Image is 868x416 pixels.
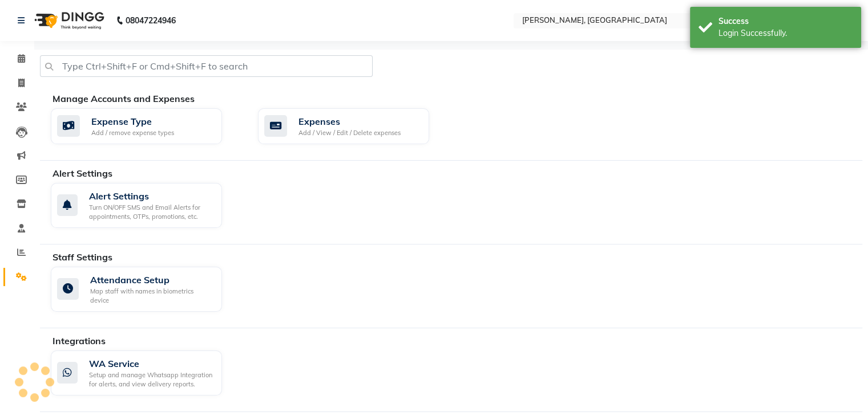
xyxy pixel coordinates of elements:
[51,350,241,395] a: WA ServiceSetup and manage Whatsapp Integration for alerts, and view delivery reports.
[298,115,401,128] div: Expenses
[90,287,213,305] div: Map staff with names in biometrics device
[51,267,241,312] a: Attendance SetupMap staff with names in biometrics device
[51,108,241,144] a: Expense TypeAdd / remove expense types
[718,15,853,27] div: Success
[258,108,448,144] a: ExpensesAdd / View / Edit / Delete expenses
[89,357,213,370] div: WA Service
[718,27,853,39] div: Login Successfully.
[91,115,174,128] div: Expense Type
[126,5,176,36] b: 08047224946
[51,183,241,228] a: Alert SettingsTurn ON/OFF SMS and Email Alerts for appointments, OTPs, promotions, etc.
[89,370,213,389] div: Setup and manage Whatsapp Integration for alerts, and view delivery reports.
[298,128,401,138] div: Add / View / Edit / Delete expenses
[40,55,373,77] input: Type Ctrl+Shift+F or Cmd+Shift+F to search
[89,189,213,203] div: Alert Settings
[90,273,213,287] div: Attendance Setup
[29,5,107,36] img: logo
[89,203,213,222] div: Turn ON/OFF SMS and Email Alerts for appointments, OTPs, promotions, etc.
[91,128,174,138] div: Add / remove expense types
